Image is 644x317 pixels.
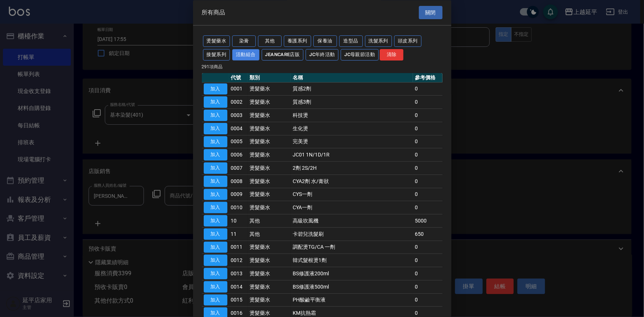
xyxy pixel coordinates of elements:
[204,123,227,134] button: 加入
[291,188,413,201] td: CYS一劑
[248,109,291,122] td: 燙髮藥水
[204,110,227,121] button: 加入
[204,83,227,95] button: 加入
[413,228,442,241] td: 650
[413,254,442,267] td: 0
[229,228,248,241] td: 11
[248,254,291,267] td: 燙髮藥水
[291,214,413,228] td: 高級吹風機
[232,49,259,61] button: 活動組合
[413,135,442,149] td: 0
[413,162,442,175] td: 0
[291,294,413,307] td: PH酸鹼平衡液
[229,175,248,188] td: 0008
[248,122,291,135] td: 燙髮藥水
[204,163,227,174] button: 加入
[248,83,291,96] td: 燙髮藥水
[248,162,291,175] td: 燙髮藥水
[291,267,413,280] td: BS修護液200ml
[229,214,248,228] td: 10
[413,175,442,188] td: 0
[306,49,338,61] button: JC年終活動
[291,254,413,267] td: 韓式髮根燙1劑
[413,188,442,201] td: 0
[229,201,248,214] td: 0010
[203,36,230,47] button: 燙髮藥水
[204,202,227,214] button: 加入
[248,228,291,241] td: 其他
[413,148,442,162] td: 0
[413,109,442,122] td: 0
[291,73,413,83] th: 名稱
[258,36,282,47] button: 其他
[380,49,403,61] button: 清除
[229,241,248,254] td: 0011
[413,83,442,96] td: 0
[204,216,227,227] button: 加入
[204,97,227,108] button: 加入
[413,280,442,294] td: 0
[248,280,291,294] td: 燙髮藥水
[413,294,442,307] td: 0
[204,281,227,293] button: 加入
[291,228,413,241] td: 卡碧兒洗髮刷
[262,49,304,61] button: JeanCare店販
[229,135,248,149] td: 0005
[341,49,379,61] button: JC母親節活動
[229,96,248,109] td: 0002
[229,162,248,175] td: 0007
[291,280,413,294] td: BS修護液500ml
[202,9,225,16] span: 所有商品
[229,254,248,267] td: 0012
[413,73,442,83] th: 參考價格
[291,241,413,254] td: 調配燙TG/CA 一劑
[204,136,227,148] button: 加入
[291,175,413,188] td: CYA2劑 水/膏狀
[291,96,413,109] td: 質感3劑
[413,267,442,280] td: 0
[291,162,413,175] td: 2劑 2S/2H
[229,267,248,280] td: 0013
[248,96,291,109] td: 燙髮藥水
[419,6,442,20] button: 關閉
[204,242,227,253] button: 加入
[413,241,442,254] td: 0
[248,214,291,228] td: 其他
[291,109,413,122] td: 科技燙
[229,73,248,83] th: 代號
[291,122,413,135] td: 生化燙
[229,109,248,122] td: 0003
[204,149,227,161] button: 加入
[229,122,248,135] td: 0004
[248,267,291,280] td: 燙髮藥水
[248,135,291,149] td: 燙髮藥水
[413,96,442,109] td: 0
[413,122,442,135] td: 0
[413,214,442,228] td: 5000
[339,36,363,47] button: 造型品
[313,36,337,47] button: 保養油
[413,201,442,214] td: 0
[248,201,291,214] td: 燙髮藥水
[291,83,413,96] td: 質感2劑
[204,294,227,306] button: 加入
[248,241,291,254] td: 燙髮藥水
[394,36,421,47] button: 頭皮系列
[202,63,442,70] p: 291 項商品
[248,148,291,162] td: 燙髮藥水
[248,294,291,307] td: 燙髮藥水
[204,228,227,240] button: 加入
[229,148,248,162] td: 0006
[229,83,248,96] td: 0001
[229,294,248,307] td: 0015
[204,189,227,200] button: 加入
[229,188,248,201] td: 0009
[204,176,227,187] button: 加入
[248,188,291,201] td: 燙髮藥水
[248,73,291,83] th: 類別
[232,36,256,47] button: 染膏
[204,268,227,280] button: 加入
[229,280,248,294] td: 0014
[248,175,291,188] td: 燙髮藥水
[365,36,392,47] button: 洗髮系列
